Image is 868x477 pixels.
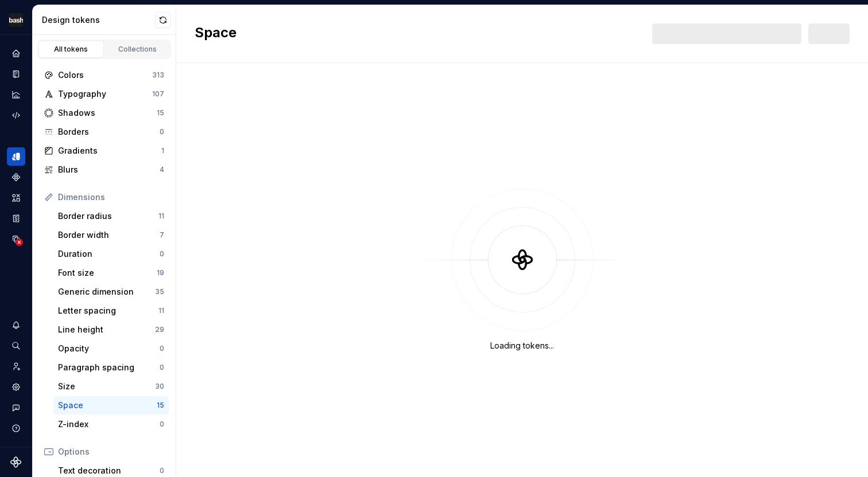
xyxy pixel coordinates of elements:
a: Border width7 [53,226,169,244]
a: Paragraph spacing0 [53,358,169,377]
div: 1 [161,146,164,155]
div: Loading tokens... [490,340,554,351]
div: Dimensions [58,191,164,203]
div: 107 [152,89,164,99]
a: Letter spacing11 [53,302,169,320]
a: Shadows15 [40,104,169,122]
div: 30 [155,382,164,391]
div: Size [58,381,155,392]
div: 15 [157,401,164,410]
img: f86023f7-de07-4548-b23e-34af6ab67166.png [9,13,23,27]
div: 4 [160,165,164,174]
div: Opacity [58,343,160,354]
a: Duration0 [53,245,169,263]
a: Data sources [7,230,25,248]
div: Borders [58,126,160,138]
h2: Space [195,24,237,44]
a: Border radius11 [53,207,169,225]
a: Size30 [53,377,169,396]
a: Storybook stories [7,209,25,228]
div: 11 [158,306,164,315]
button: Notifications [7,316,25,334]
div: 0 [160,249,164,259]
button: Contact support [7,398,25,417]
a: Colors313 [40,66,169,84]
a: Space15 [53,396,169,415]
div: 0 [160,466,164,475]
div: Design tokens [42,14,155,26]
div: Letter spacing [58,305,158,316]
a: Z-index0 [53,415,169,433]
div: Shadows [58,107,157,119]
div: Z-index [58,419,160,430]
a: Assets [7,189,25,207]
a: Typography107 [40,85,169,103]
div: Typography [58,88,152,100]
div: 7 [160,230,164,240]
div: 19 [157,268,164,277]
a: Settings [7,378,25,396]
div: Border width [58,229,160,241]
div: Colors [58,69,152,81]
a: Invite team [7,357,25,376]
div: 0 [160,127,164,136]
a: Line height29 [53,320,169,339]
div: Collections [109,45,166,54]
div: Font size [58,267,157,279]
div: 35 [155,287,164,296]
div: All tokens [42,45,100,54]
a: Opacity0 [53,339,169,358]
div: Gradients [58,145,161,157]
a: Home [7,44,25,62]
div: Border radius [58,210,158,222]
div: Generic dimension [58,286,155,298]
div: Paragraph spacing [58,362,160,373]
div: Options [58,446,164,458]
a: Code automation [7,106,25,124]
div: 0 [160,363,164,372]
div: Blurs [58,164,160,175]
a: Borders0 [40,123,169,141]
a: Design tokens [7,147,25,166]
div: 313 [152,71,164,80]
a: Font size19 [53,264,169,282]
a: Documentation [7,65,25,83]
svg: Supernova Logo [10,456,22,468]
div: 15 [157,108,164,118]
button: Search ⌘K [7,337,25,355]
div: 11 [158,212,164,221]
a: Gradients1 [40,142,169,160]
a: Blurs4 [40,161,169,179]
div: Text decoration [58,465,160,476]
div: Line height [58,324,155,335]
div: 0 [160,420,164,429]
div: 29 [155,325,164,334]
div: Space [58,400,157,411]
div: Duration [58,248,160,260]
a: Components [7,168,25,186]
a: Analytics [7,85,25,104]
a: Generic dimension35 [53,283,169,301]
div: 0 [160,344,164,353]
